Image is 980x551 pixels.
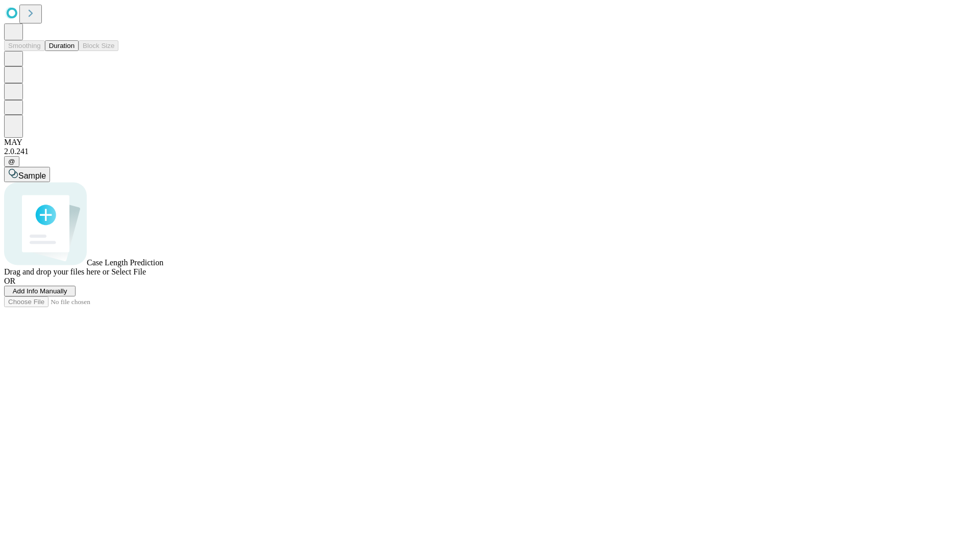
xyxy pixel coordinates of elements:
[4,286,76,296] button: Add Info Manually
[8,158,15,165] span: @
[4,156,19,167] button: @
[4,40,45,51] button: Smoothing
[111,267,146,276] span: Select File
[79,40,118,51] button: Block Size
[4,167,50,182] button: Sample
[45,40,79,51] button: Duration
[4,277,15,285] span: OR
[4,138,976,147] div: MAY
[87,258,163,267] span: Case Length Prediction
[4,267,109,276] span: Drag and drop your files here or
[4,147,976,156] div: 2.0.241
[13,287,67,295] span: Add Info Manually
[18,171,46,180] span: Sample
